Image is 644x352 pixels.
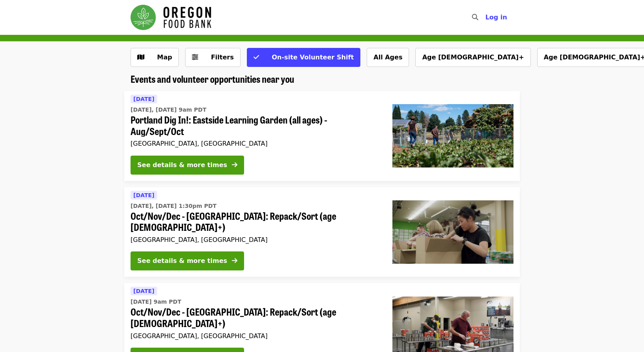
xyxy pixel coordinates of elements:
a: See details for "Oct/Nov/Dec - Portland: Repack/Sort (age 8+)" [124,187,520,277]
div: [GEOGRAPHIC_DATA], [GEOGRAPHIC_DATA] [131,332,380,340]
span: [DATE] [133,288,154,294]
span: Oct/Nov/Dec - [GEOGRAPHIC_DATA]: Repack/Sort (age [DEMOGRAPHIC_DATA]+) [131,306,380,329]
button: Filters (0 selected) [185,48,241,67]
img: Oct/Nov/Dec - Portland: Repack/Sort (age 8+) organized by Oregon Food Bank [392,200,513,264]
input: Search [483,8,489,27]
button: Log in [479,10,513,25]
div: See details & more times [137,160,227,170]
span: [DATE] [133,96,154,102]
button: Age [DEMOGRAPHIC_DATA]+ [415,48,530,67]
button: See details & more times [131,251,244,270]
button: All Ages [367,48,409,67]
div: See details & more times [137,256,227,266]
button: On-site Volunteer Shift [247,48,360,67]
span: Events and volunteer opportunities near you [131,72,294,86]
span: Portland Dig In!: Eastside Learning Garden (all ages) - Aug/Sept/Oct [131,114,380,137]
i: arrow-right icon [232,161,237,169]
time: [DATE], [DATE] 9am PDT [131,106,206,114]
time: [DATE] 9am PDT [131,298,181,306]
div: [GEOGRAPHIC_DATA], [GEOGRAPHIC_DATA] [131,236,380,244]
img: Oregon Food Bank - Home [131,5,211,30]
span: [DATE] [133,192,154,198]
i: search icon [472,13,478,21]
i: check icon [254,53,259,61]
span: Log in [485,13,507,21]
button: See details & more times [131,156,244,175]
img: Portland Dig In!: Eastside Learning Garden (all ages) - Aug/Sept/Oct organized by Oregon Food Bank [392,104,513,167]
button: Show map view [131,48,179,67]
span: Map [157,53,172,61]
span: On-site Volunteer Shift [272,53,354,61]
span: Oct/Nov/Dec - [GEOGRAPHIC_DATA]: Repack/Sort (age [DEMOGRAPHIC_DATA]+) [131,210,380,233]
span: Filters [211,53,234,61]
i: arrow-right icon [232,257,237,264]
i: sliders-h icon [192,53,198,61]
div: [GEOGRAPHIC_DATA], [GEOGRAPHIC_DATA] [131,140,380,147]
a: See details for "Portland Dig In!: Eastside Learning Garden (all ages) - Aug/Sept/Oct" [124,91,520,181]
time: [DATE], [DATE] 1:30pm PDT [131,202,216,210]
i: map icon [137,53,144,61]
